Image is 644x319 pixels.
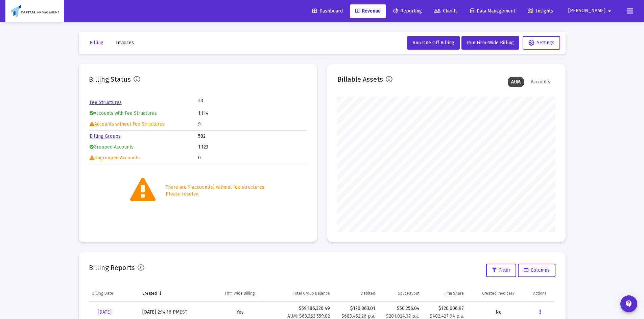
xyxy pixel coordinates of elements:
[393,8,422,14] span: Reporting
[398,291,420,296] div: Split Payout
[528,40,554,46] span: Settings
[337,305,375,312] div: $170,863.01
[486,264,516,277] button: Filter
[225,291,255,296] div: Firm Wide Billing
[198,131,306,141] td: 582
[434,8,458,14] span: Clients
[533,291,547,296] div: Actions
[89,285,139,301] td: Column Billing Date
[198,98,252,104] td: 43
[293,291,330,296] div: Total Group Balance
[467,285,530,301] td: Column Created Invoices?
[388,4,427,18] a: Reporting
[89,262,135,273] h2: Billing Reports
[337,74,383,85] h2: Billable Assets
[412,40,454,46] span: Run One Off Billing
[522,4,558,18] a: Insights
[355,8,381,14] span: Revenue
[180,309,187,315] small: EST
[386,313,420,319] small: $201,024.32 p.a.
[111,36,139,50] button: Invoices
[350,4,386,18] a: Revenue
[429,4,463,18] a: Clients
[90,142,198,152] td: Grouped Accounts
[142,309,206,316] div: [DATE] 2:14:16 PM
[90,100,122,105] a: Fee Structures
[341,313,375,319] small: $683,452.26 p.a.
[430,313,464,319] small: $482,427.94 p.a.
[198,142,306,152] td: 1,123
[84,36,109,50] button: Billing
[426,305,464,312] div: $120,606.97
[524,267,550,273] span: Columns
[333,285,379,301] td: Column Debited
[560,4,622,18] button: [PERSON_NAME]
[142,291,157,296] div: Created
[482,291,515,296] div: Created Invoices?
[407,36,460,50] button: Run One Off Billing
[471,309,526,316] div: No
[198,153,306,163] td: 0
[89,74,131,85] h2: Billing Status
[461,36,519,50] button: Run Firm-Wide Billing
[528,8,553,14] span: Insights
[166,191,265,197] div: Please resolve.
[166,184,265,191] div: There are 9 account(s) without fee structures.
[90,108,198,118] td: Accounts with Fee Structures
[527,77,554,87] div: Accounts
[605,4,614,18] mat-icon: arrow_drop_down
[470,8,515,14] span: Data Management
[198,121,201,127] a: 9
[271,285,333,301] td: Column Total Group Balance
[423,285,467,301] td: Column Firm Share
[625,300,633,308] mat-icon: contact_support
[92,291,113,296] div: Billing Date
[518,264,555,277] button: Columns
[465,4,521,18] a: Data Management
[307,4,348,18] a: Dashboard
[379,285,423,301] td: Column Split Payout
[90,119,198,129] td: Accounts without Fee Structures
[90,40,103,46] span: Billing
[445,291,464,296] div: Firm Share
[508,77,524,87] div: AUM
[10,4,59,18] img: Dashboard
[90,153,198,163] td: Ungrouped Accounts
[198,108,306,118] td: 1,114
[139,285,210,301] td: Column Created
[90,133,121,139] a: Billing Groups
[287,313,330,319] small: AUM: $63,363,559.02
[568,8,605,14] span: [PERSON_NAME]
[523,36,560,50] button: Settings
[467,40,514,46] span: Run Firm-Wide Billing
[530,285,555,301] td: Column Actions
[492,267,510,273] span: Filter
[361,291,375,296] div: Debited
[312,8,343,14] span: Dashboard
[210,285,271,301] td: Column Firm Wide Billing
[213,309,267,316] div: Yes
[92,305,117,319] a: [DATE]
[116,40,134,46] span: Invoices
[98,309,112,315] span: [DATE]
